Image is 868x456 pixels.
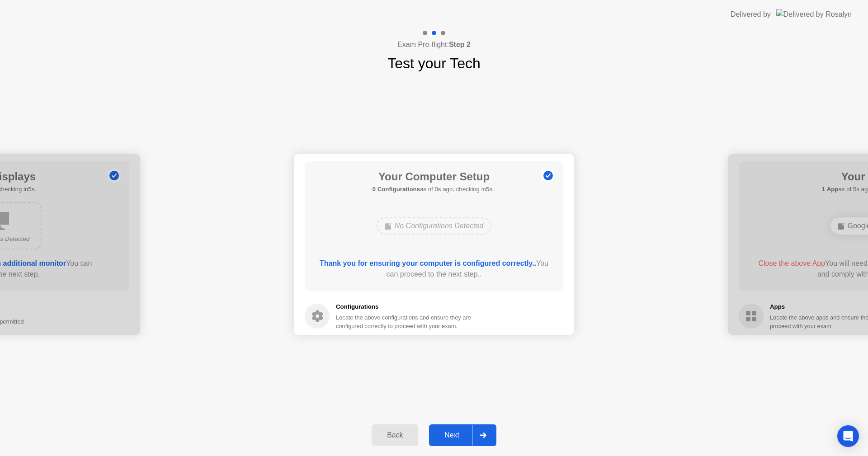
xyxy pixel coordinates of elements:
div: Next [432,431,472,439]
h5: as of 0s ago, checking in5s.. [373,185,496,194]
b: 0 Configurations [373,186,420,193]
img: Delivered by Rosalyn [776,9,852,19]
h4: Exam Pre-flight: [397,39,471,50]
h5: Configurations [336,302,473,311]
div: Delivered by [731,9,771,20]
b: Thank you for ensuring your computer is configured correctly.. [320,259,536,267]
div: Locate the above configurations and ensure they are configured correctly to proceed with your exam. [336,313,473,330]
button: Next [429,424,496,446]
h1: Test your Tech [387,52,481,74]
h1: Your Computer Setup [373,169,496,185]
button: Back [372,424,418,446]
div: No Configurations Detected [377,217,492,235]
b: Step 2 [449,41,471,48]
div: Open Intercom Messenger [837,425,859,447]
div: You can proceed to the next step.. [318,258,551,280]
div: Back [374,431,415,439]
